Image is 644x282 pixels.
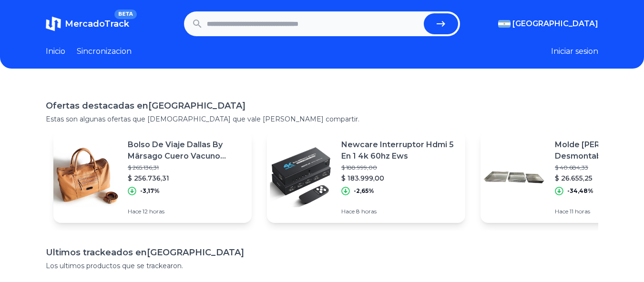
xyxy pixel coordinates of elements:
[128,139,244,162] p: Bolso De Viaje Dallas By Mârsago Cuero Vacuno Mujer Hombre
[498,20,511,28] img: Argentina
[46,99,598,112] h1: Ofertas destacadas en [GEOGRAPHIC_DATA]
[498,18,598,30] button: [GEOGRAPHIC_DATA]
[53,144,120,211] img: Featured image
[551,46,598,57] button: Iniciar sesion
[267,131,465,223] a: Featured imageNewcare Interruptor Hdmi 5 En 1 4k 60hz Ews$ 188.999,00$ 183.999,00-2,65%Hace 8 horas
[46,114,598,124] p: Estas son algunas ofertas que [DEMOGRAPHIC_DATA] que vale [PERSON_NAME] compartir.
[341,164,458,171] p: $ 188.999,00
[512,18,598,30] span: [GEOGRAPHIC_DATA]
[128,208,244,215] p: Hace 12 horas
[46,16,61,31] img: MercadoTrack
[341,173,458,183] p: $ 183.999,00
[128,173,244,183] p: $ 256.736,31
[567,187,593,195] p: -34,48%
[46,261,598,271] p: Los ultimos productos que se trackearon.
[267,144,334,211] img: Featured image
[65,19,129,29] span: MercadoTrack
[341,139,458,162] p: Newcare Interruptor Hdmi 5 En 1 4k 60hz Ews
[114,10,137,19] span: BETA
[53,131,252,223] a: Featured imageBolso De Viaje Dallas By Mârsago Cuero Vacuno Mujer Hombre$ 265.136,31$ 256.736,31-...
[480,144,547,211] img: Featured image
[46,246,598,259] h1: Ultimos trackeados en [GEOGRAPHIC_DATA]
[46,46,65,57] a: Inicio
[128,164,244,171] p: $ 265.136,31
[354,187,374,195] p: -2,65%
[46,16,129,31] a: MercadoTrackBETA
[140,187,160,195] p: -3,17%
[341,208,458,215] p: Hace 8 horas
[77,46,132,57] a: Sincronizacion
